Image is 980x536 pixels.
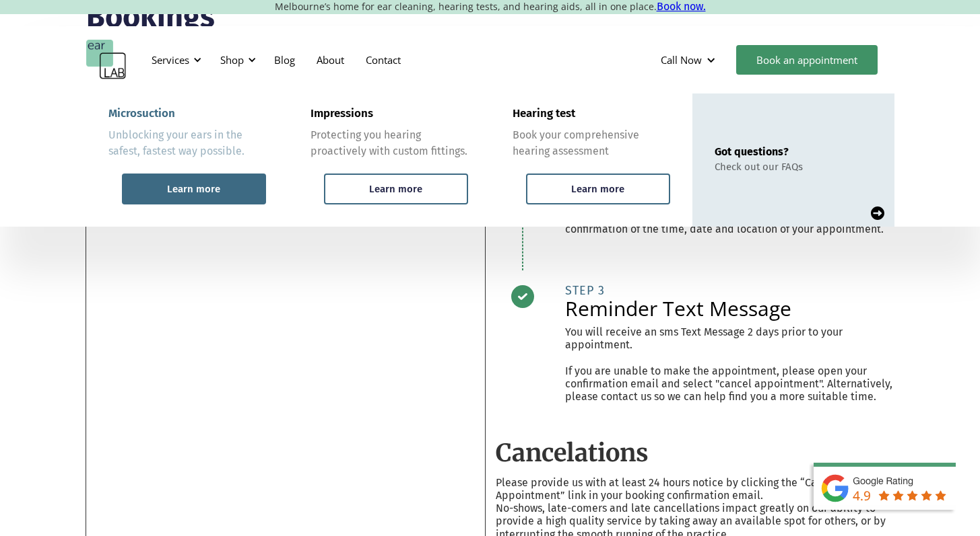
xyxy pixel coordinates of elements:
div: Learn more [571,183,624,195]
p: You will receive an sms Text Message 2 days prior to your appointment. If you are unable to make ... [565,326,894,403]
h3: Style [5,42,197,57]
div: Impressions [311,107,373,120]
a: Hearing testBook your comprehensive hearing assessmentLearn more [490,93,692,227]
a: Book an appointment [736,45,878,75]
div: Learn more [369,183,422,195]
div: Call Now [661,53,702,67]
a: Got questions?Check out our FAQs [692,93,894,227]
div: Hearing test [513,107,575,120]
a: Back to Top [20,17,73,29]
a: Blog [263,40,306,79]
div: Services [143,40,205,80]
div: Shop [212,40,260,80]
a: ImpressionsProtecting you hearing proactively with custom fittings.Learn more [288,93,490,227]
h2: Cancelations [496,438,894,469]
label: Font Size [5,81,46,93]
div: Outline [5,5,197,17]
a: home [86,40,127,80]
div: Call Now [650,40,729,80]
h1: Bookings [86,2,894,32]
div: Services [152,53,189,67]
a: Contact [355,40,412,79]
span: 17 px [16,93,38,105]
p: Please provide us with at least 24 hours notice by clicking the “Cancel Appointment” link in your... [496,476,894,502]
div: Book your comprehensive hearing assessment [513,127,670,159]
a: MicrosuctionUnblocking your ears in the safest, fastest way possible.Learn more [86,93,288,227]
div: Got questions? [715,145,803,158]
div: Shop [220,53,244,67]
div: Unblocking your ears in the safest, fastest way possible. [108,127,266,159]
a: About [306,40,355,79]
div: Protecting you hearing proactively with custom fittings. [311,127,468,159]
div: Learn more [167,183,220,195]
div: Check out our FAQs [715,161,803,173]
h2: Reminder Text Message [565,299,894,319]
div: Microsuction [108,107,175,120]
div: STEP 3 [565,284,894,297]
